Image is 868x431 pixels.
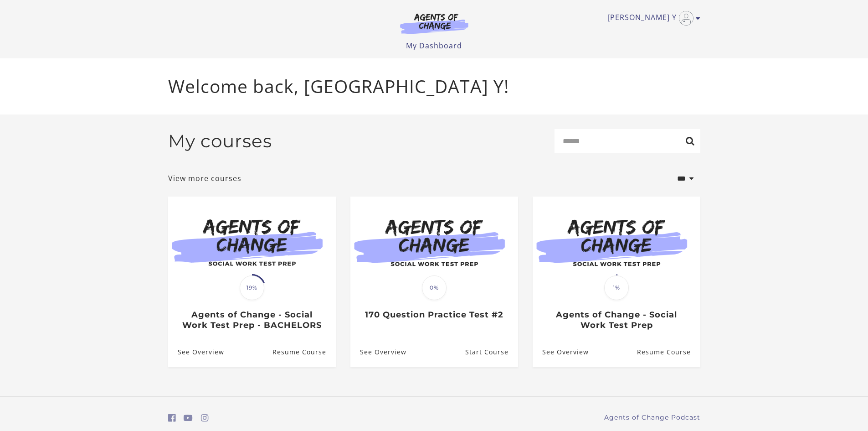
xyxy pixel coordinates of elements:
a: My Dashboard [406,41,462,51]
a: https://www.facebook.com/groups/aswbtestprep (Open in a new window) [168,411,176,425]
a: 170 Question Practice Test #2: Resume Course [465,338,518,367]
h3: 170 Question Practice Test #2 [360,310,508,320]
a: Agents of Change Podcast [604,413,700,422]
a: Agents of Change - Social Work Test Prep - BACHELORS: See Overview [168,338,224,367]
span: 0% [422,275,447,300]
h3: Agents of Change - Social Work Test Prep - BACHELORS [178,310,326,330]
a: https://www.youtube.com/c/AgentsofChangeTestPrepbyMeaganMitchell (Open in a new window) [184,411,193,425]
i: https://www.instagram.com/agentsofchangeprep/ (Open in a new window) [201,414,209,422]
span: 19% [240,275,264,300]
a: 170 Question Practice Test #2: See Overview [350,338,406,367]
a: Agents of Change - Social Work Test Prep - BACHELORS: Resume Course [272,338,335,367]
a: https://www.instagram.com/agentsofchangeprep/ (Open in a new window) [201,411,209,425]
i: https://www.facebook.com/groups/aswbtestprep (Open in a new window) [168,414,176,422]
h2: My courses [168,130,272,152]
h3: Agents of Change - Social Work Test Prep [542,310,690,330]
p: Welcome back, [GEOGRAPHIC_DATA] Y! [168,73,700,100]
a: Agents of Change - Social Work Test Prep: See Overview [533,338,589,367]
i: https://www.youtube.com/c/AgentsofChangeTestPrepbyMeaganMitchell (Open in a new window) [184,414,193,422]
a: View more courses [168,173,241,184]
span: 1% [604,275,629,300]
img: Agents of Change Logo [390,13,478,34]
a: Toggle menu [607,11,696,26]
a: Agents of Change - Social Work Test Prep: Resume Course [637,338,700,367]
